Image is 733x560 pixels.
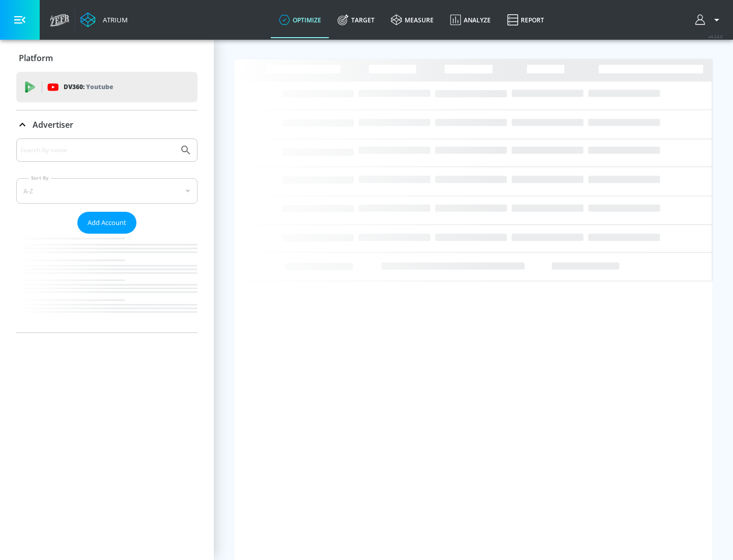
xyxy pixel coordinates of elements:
[383,2,442,38] a: measure
[20,144,175,157] input: Search by name
[16,110,198,139] div: Advertiser
[16,138,198,332] div: Advertiser
[442,2,499,38] a: Analyze
[16,234,198,332] nav: list of Advertiser
[499,2,552,38] a: Report
[77,212,136,234] button: Add Account
[29,175,51,181] label: Sort By
[16,44,198,72] div: Platform
[86,81,113,92] p: Youtube
[33,119,73,130] p: Advertiser
[99,15,128,24] div: Atrium
[16,178,198,204] div: A-Z
[88,217,126,229] span: Add Account
[16,72,198,102] div: DV360: Youtube
[80,12,128,27] a: Atrium
[709,34,723,39] span: v 4.24.0
[329,2,383,38] a: Target
[19,52,53,64] p: Platform
[64,81,113,93] p: DV360:
[271,2,329,38] a: optimize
